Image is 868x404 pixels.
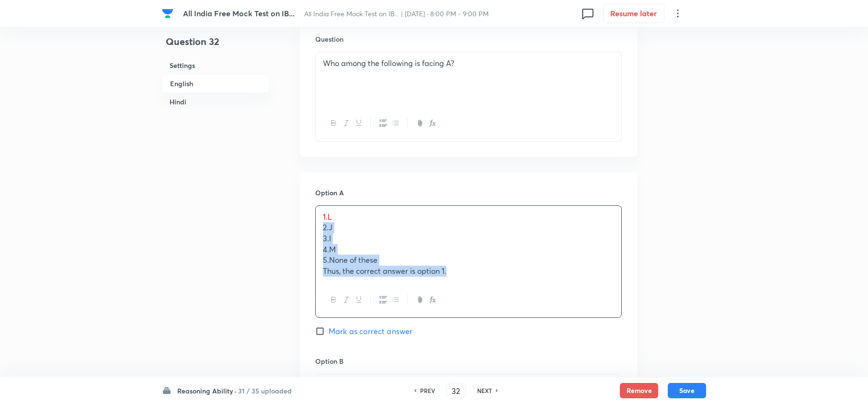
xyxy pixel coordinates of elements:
[162,8,173,19] img: Company Logo
[620,383,658,398] button: Remove
[162,34,269,56] h4: Question 32
[323,266,446,276] span: Thus, the correct answer is option 1.
[323,58,454,68] span: Who among the following is facing A?
[304,9,489,18] span: All India Free Mock Test on IB... | [DATE] · 8:00 PM - 9:00 PM
[177,386,237,396] h6: Reasoning Ability ·
[315,356,622,366] h6: Option B
[162,74,269,93] h6: English
[323,222,614,233] p: 2.
[183,8,295,18] span: All India Free Mock Test on IB...
[477,386,492,395] h6: NEXT
[238,386,292,396] h6: 31 / 35 uploaded
[329,222,332,232] span: J
[420,386,435,395] h6: PREV
[315,188,622,198] h6: Option A
[329,244,336,254] span: M
[668,383,706,398] button: Save
[315,34,622,44] h6: Question
[323,233,614,244] p: 3.
[162,8,175,19] a: Company Logo
[329,325,412,337] span: Mark as correct answer
[329,255,377,265] span: None of these
[328,212,332,222] span: L
[162,56,269,74] h6: Settings
[603,4,664,23] button: Resume later
[329,233,331,243] span: I
[162,93,269,111] h6: Hindi
[323,212,328,222] span: 1.
[323,244,614,255] p: 4.
[323,255,614,266] p: 5.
